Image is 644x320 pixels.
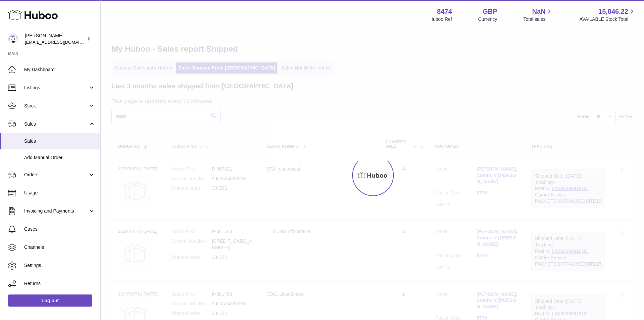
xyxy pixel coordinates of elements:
[532,7,545,16] span: NaN
[24,190,95,196] span: Usage
[24,280,95,287] span: Returns
[579,16,636,22] span: AVAILABLE Stock Total
[24,262,95,269] span: Settings
[437,7,452,16] strong: 8474
[483,7,497,16] strong: GBP
[24,138,95,144] span: Sales
[478,16,497,22] div: Currency
[523,7,553,22] a: NaN Total sales
[24,154,95,161] span: Add Manual Order
[579,7,636,22] a: 15,046.22 AVAILABLE Stock Total
[24,85,88,91] span: Listings
[8,294,92,307] a: Log out
[24,172,88,178] span: Orders
[430,16,452,22] div: Huboo Ref
[24,121,88,127] span: Sales
[523,16,553,22] span: Total sales
[24,244,95,250] span: Channels
[25,33,85,45] div: [PERSON_NAME]
[24,103,88,109] span: Stock
[25,39,99,45] span: [EMAIL_ADDRESS][DOMAIN_NAME]
[24,208,88,214] span: Invoicing and Payments
[598,7,628,16] span: 15,046.22
[24,226,95,232] span: Cases
[8,34,18,44] img: orders@neshealth.com
[24,66,95,73] span: My Dashboard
